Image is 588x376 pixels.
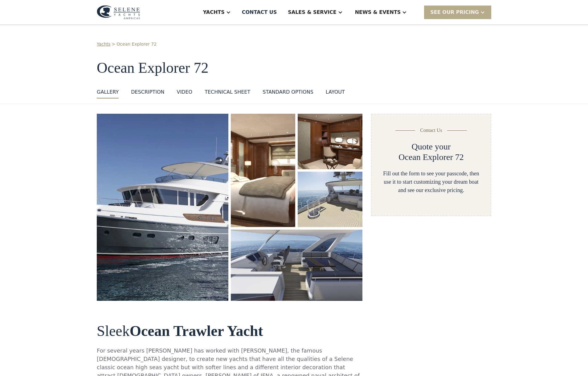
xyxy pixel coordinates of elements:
div: Fill out the form to see your passcode, then use it to start customizing your dream boat and see ... [382,170,481,194]
div: Yachts [203,9,225,16]
div: VIDEO [177,88,192,96]
div: layout [326,88,345,96]
a: open lightbox [231,230,362,300]
h1: Ocean Explorer 72 [97,60,491,76]
strong: Ocean Trawler Yacht [130,323,263,339]
div: DESCRIPTION [131,88,164,96]
div: standard options [263,88,313,96]
div: GALLERY [97,88,119,96]
img: logo [97,5,140,19]
a: Ocean Explorer 72 [116,41,157,47]
h2: Ocean Explorer 72 [398,152,463,162]
a: layout [326,88,345,99]
div: Contact Us [420,127,442,134]
a: Technical sheet [205,88,250,99]
h2: Quote your [412,141,451,152]
div: SEE Our Pricing [430,9,479,16]
div: SEE Our Pricing [424,6,491,19]
a: Yachts [97,41,111,47]
div: Technical sheet [205,88,250,96]
a: VIDEO [177,88,192,99]
form: Yacht Detail Page form [371,114,491,216]
div: News & EVENTS [355,9,401,16]
a: DESCRIPTION [131,88,164,99]
h2: Sleek [97,323,362,339]
a: open lightbox [231,114,295,227]
a: standard options [263,88,313,99]
a: open lightbox [298,172,362,227]
div: Sales & Service [288,9,336,16]
a: open lightbox [97,114,228,300]
div: > [112,41,116,47]
a: GALLERY [97,88,119,99]
a: open lightbox [298,114,362,169]
div: Contact US [242,9,277,16]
